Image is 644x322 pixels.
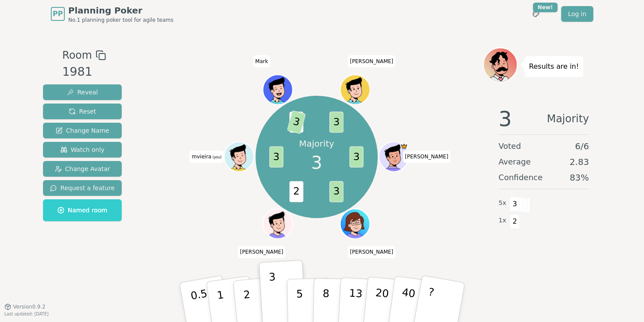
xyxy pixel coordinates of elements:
span: 3 [329,111,343,132]
span: Voted [498,140,521,152]
span: Click to change your name [238,246,285,258]
span: 6 / 6 [575,140,589,152]
span: 3 [311,150,322,176]
button: Request a feature [43,180,122,196]
span: PP [53,9,63,19]
span: Click to change your name [348,55,395,67]
span: 3 [287,110,306,134]
span: Watch only [60,145,105,154]
span: 3 [269,146,283,167]
span: 5 x [498,198,506,208]
span: Version 0.9.2 [13,303,46,310]
p: 3 [269,271,278,318]
button: Click to change your avatar [225,143,253,171]
span: 2 [510,214,520,229]
button: Reset [43,104,122,119]
span: Click to change your name [403,151,451,163]
span: Reset [69,107,96,116]
div: New! [533,3,558,12]
button: Change Avatar [43,161,122,177]
button: New! [528,6,544,22]
span: Request a feature [50,184,115,192]
span: 3 [498,108,512,129]
p: Majority [299,138,334,150]
div: 1981 [62,63,106,81]
span: Planning Poker [68,4,173,17]
span: Named room [57,206,107,215]
button: Change Name [43,123,122,138]
p: Results are in! [529,60,579,73]
a: Log in [561,6,593,22]
span: Francisco is the host [400,143,408,150]
span: 3 [510,197,520,211]
span: (you) [211,155,222,159]
span: Change Avatar [55,164,110,173]
button: Watch only [43,142,122,158]
span: Reveal [67,88,98,97]
span: Click to change your name [253,55,270,67]
span: Confidence [498,171,542,184]
span: 2 [289,181,303,202]
span: Change Name [56,126,109,135]
button: Named room [43,199,122,221]
span: Room [62,47,92,63]
span: 3 [350,146,364,167]
button: Reveal [43,84,122,100]
span: 1 x [498,216,506,225]
span: Average [498,156,531,168]
span: Click to change your name [189,151,224,163]
span: 3 [329,181,343,202]
a: PPPlanning PokerNo.1 planning poker tool for agile teams [51,4,173,23]
span: 2.83 [569,156,589,168]
span: Last updated: [DATE] [4,312,49,316]
span: 83 % [570,171,589,184]
button: Version0.9.2 [4,303,46,310]
span: No.1 planning poker tool for agile teams [68,17,173,23]
span: Majority [547,108,589,129]
span: Click to change your name [348,246,395,258]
